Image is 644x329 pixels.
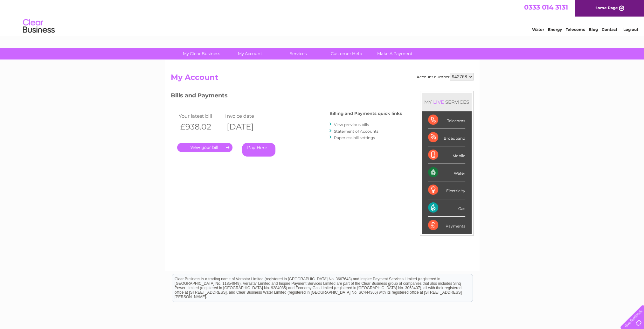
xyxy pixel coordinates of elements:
th: [DATE] [224,120,270,133]
td: Your latest bill [177,112,224,120]
h4: Billing and Payments quick links [329,111,402,116]
a: My Account [224,48,276,59]
a: View previous bills [334,122,369,127]
img: logo.png [23,17,55,36]
div: Account number [417,73,474,80]
a: Make A Payment [369,48,421,59]
a: Contact [602,27,617,32]
div: Electricity [428,181,465,199]
a: Pay Here [242,143,275,157]
a: Blog [589,27,598,32]
th: £938.02 [177,120,224,133]
a: Log out [623,27,638,32]
h2: My Account [171,73,474,85]
div: Water [428,164,465,181]
a: Energy [548,27,562,32]
div: Payments [428,217,465,234]
div: Clear Business is a trading name of Verastar Limited (registered in [GEOGRAPHIC_DATA] No. 3667643... [172,3,473,31]
div: Mobile [428,146,465,164]
div: Gas [428,199,465,217]
div: Telecoms [428,111,465,129]
a: 0333 014 3131 [524,3,568,11]
a: Services [272,48,324,59]
a: . [177,143,232,152]
a: Customer Help [320,48,373,59]
a: My Clear Business [175,48,228,59]
a: Statement of Accounts [334,129,378,134]
td: Invoice date [224,112,270,120]
h3: Bills and Payments [171,91,402,102]
div: LIVE [432,99,445,105]
div: MY SERVICES [422,93,472,111]
div: Broadband [428,129,465,146]
a: Paperless bill settings [334,135,375,140]
a: Water [532,27,544,32]
a: Telecoms [566,27,585,32]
